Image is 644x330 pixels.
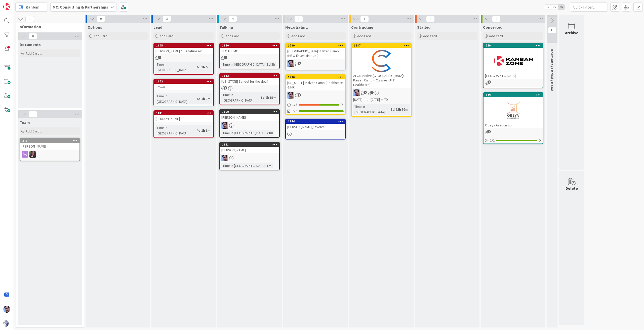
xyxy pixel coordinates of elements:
div: 1843 [220,74,279,78]
a: 1842CrownTime in [GEOGRAPHIC_DATA]:4d 1h 7m [153,79,214,106]
div: Time in [GEOGRAPHIC_DATA] [221,62,265,67]
span: 3 [163,16,171,22]
span: 0 [426,16,435,22]
a: 1790[US_STATE]: Kaizen Camp (Healthcare & HR)JB1/22/2 [285,74,346,115]
div: 1841 [154,111,213,115]
div: 1m [265,163,273,168]
span: [DATE] [353,97,363,102]
div: Time in [GEOGRAPHIC_DATA] [221,92,259,103]
span: 2 [298,62,301,65]
span: Stalled [417,25,430,30]
span: : [265,62,265,67]
span: : [194,64,195,70]
div: 1790 [286,75,345,79]
div: Time in [GEOGRAPHIC_DATA] [155,93,194,104]
span: Add Card... [26,51,42,56]
a: 1789[GEOGRAPHIC_DATA]: Kaizen Camp (HR & Entertainment)JB [285,43,346,70]
div: 1/1 [484,137,543,144]
div: [US_STATE]: Kaizen Camp (Healthcare & HR) [286,79,345,90]
span: Add Card... [357,34,373,38]
div: [PERSON_NAME] [20,143,79,150]
div: 1861[PERSON_NAME] [220,142,279,153]
div: 1841[PERSON_NAME] [154,111,213,122]
div: Time in [GEOGRAPHIC_DATA] [155,125,194,136]
div: 1860 [220,110,279,114]
div: 3d 22h 52m [389,107,410,112]
img: JB [3,306,10,313]
span: 2 [224,56,227,59]
span: 2 [298,93,301,97]
div: AI Collective [GEOGRAPHIC_DATA]: Kaizen Camp + Classes (AI & Healthcare) [352,72,411,88]
div: Time in [GEOGRAPHIC_DATA] [221,163,265,168]
a: 1861[PERSON_NAME]JBTime in [GEOGRAPHIC_DATA]:1m [219,142,280,170]
div: 378[PERSON_NAME] [20,138,79,150]
span: 1 [224,86,227,89]
span: Talking [219,25,233,30]
span: 1 [158,56,161,59]
div: [PERSON_NAME] [154,115,213,122]
img: JB [221,122,228,129]
div: 1789 [288,44,345,47]
img: JB [221,155,228,161]
div: 7D [384,97,388,102]
span: 4 [364,91,367,94]
div: 1845 [154,43,213,48]
span: 4 [228,16,237,22]
div: 1842Crown [154,79,213,90]
span: Information [18,24,77,29]
div: 759 [484,43,543,48]
a: 449Obeya Association1/1 [483,92,543,144]
div: 4d 1h 5m [195,64,212,70]
div: [PERSON_NAME] / Signature Air [154,48,213,54]
div: 1844 [288,120,345,123]
div: [US_STATE] School for the deaf [220,78,279,85]
div: 1841 [156,111,213,115]
div: JB [286,92,345,99]
span: : [194,96,195,102]
span: : [259,95,259,100]
div: 378 [22,139,79,143]
span: Dormant / Ended / Dead [550,49,555,91]
img: JB [287,60,294,67]
div: [GEOGRAPHIC_DATA]: Kaizen Camp (HR & Entertainment) [286,48,345,59]
span: 11 [548,27,556,33]
div: 4d 1h 7m [195,96,212,102]
div: JB [352,89,411,96]
span: Add Card... [489,34,505,38]
div: 21m [265,130,274,136]
a: 1787AI Collective [GEOGRAPHIC_DATA]: Kaizen Camp + Classes (AI & Healthcare)JB[DATE][DATE]7DTime ... [351,43,412,117]
div: 1844 [286,119,345,124]
div: 1845 [156,44,213,47]
span: 1 [25,16,34,22]
div: 449Obeya Association [484,93,543,128]
span: Kanban [26,4,39,10]
div: Crown [154,84,213,90]
span: 3 [294,16,303,22]
span: 1 [488,130,491,133]
input: Quick Filter... [570,3,608,12]
div: 4d 1h 8m [195,128,212,133]
div: [GEOGRAPHIC_DATA] [484,72,543,79]
div: 1843[US_STATE] School for the deaf [220,74,279,85]
div: 1787AI Collective [GEOGRAPHIC_DATA]: Kaizen Camp + Classes (AI & Healthcare) [352,43,411,88]
span: Add Card... [159,34,176,38]
div: 1840 [220,43,279,48]
a: 378[PERSON_NAME]TD [20,138,80,161]
span: Contracting [351,25,374,30]
span: Converted [483,25,502,30]
span: [DATE] [371,97,380,102]
span: 2 [492,16,501,22]
div: 378 [20,138,79,143]
img: Visit kanbanzone.com [3,3,10,10]
div: [PERSON_NAME] [220,114,279,121]
div: 1d 3h [265,62,276,67]
span: 0 [29,33,37,39]
div: 759 [486,44,543,47]
div: 1845[PERSON_NAME] / Signature Air [154,43,213,54]
span: Add Card... [423,34,439,38]
span: Add Card... [291,34,307,38]
div: 1843 [222,74,279,78]
div: 1789[GEOGRAPHIC_DATA]: Kaizen Camp (HR & Entertainment) [286,43,345,59]
span: Negotiating [285,25,308,30]
a: 759[GEOGRAPHIC_DATA] [483,43,543,88]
